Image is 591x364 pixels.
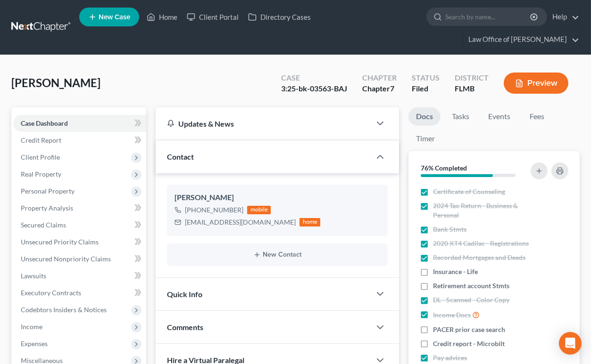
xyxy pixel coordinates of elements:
[21,119,68,127] span: Case Dashboard
[21,306,107,314] span: Codebtors Insiders & Notices
[444,107,477,126] a: Tasks
[433,239,529,248] span: 2020 XT4 Cadilac - Registrations
[167,290,202,299] span: Quick Info
[445,8,532,25] input: Search by name...
[433,353,467,363] span: Pay advices
[21,153,60,161] span: Client Profile
[167,119,359,129] div: Updates & News
[433,225,466,234] span: Bank Stmts
[21,187,75,195] span: Personal Property
[11,76,100,89] span: [PERSON_NAME]
[412,83,440,94] div: Filed
[21,221,66,229] span: Secured Claims
[455,83,489,94] div: FLMB
[21,289,81,297] span: Executory Contracts
[167,323,203,332] span: Comments
[300,218,320,226] div: home
[412,73,440,83] div: Status
[243,8,316,25] a: Directory Cases
[247,206,271,214] div: mobile
[175,192,380,203] div: [PERSON_NAME]
[408,107,441,126] a: Docs
[464,31,579,48] a: Law Office of [PERSON_NAME]
[362,73,397,83] div: Chapter
[21,238,99,246] span: Unsecured Priority Claims
[433,253,525,262] span: Recorded Mortgages and Deeds
[433,201,529,220] span: 2024 Tax Return - Business & Personal
[455,73,489,83] div: District
[408,129,442,148] a: Timer
[21,136,61,144] span: Credit Report
[522,107,552,126] a: Fees
[362,83,397,94] div: Chapter
[13,217,146,234] a: Secured Claims
[281,73,347,83] div: Case
[548,8,579,25] a: Help
[281,83,347,94] div: 3:25-bk-03563-BAJ
[167,152,194,161] span: Contact
[13,267,146,284] a: Lawsuits
[433,339,505,348] span: Credit report - Microbilt
[21,170,61,178] span: Real Property
[433,310,471,320] span: Income Docs
[142,8,182,25] a: Home
[21,204,73,212] span: Property Analysis
[433,325,505,334] span: PACER prior case search
[21,340,48,348] span: Expenses
[99,14,130,21] span: New Case
[433,187,505,196] span: Certificate of Counseling
[421,164,467,172] strong: 76% Completed
[13,234,146,251] a: Unsecured Priority Claims
[433,295,509,305] span: DL - Scanned - Color Copy
[504,73,568,94] button: Preview
[13,284,146,301] a: Executory Contracts
[21,255,111,263] span: Unsecured Nonpriority Claims
[13,115,146,132] a: Case Dashboard
[21,272,46,280] span: Lawsuits
[13,251,146,267] a: Unsecured Nonpriority Claims
[182,8,243,25] a: Client Portal
[21,323,42,331] span: Income
[13,200,146,217] a: Property Analysis
[185,218,296,227] div: [EMAIL_ADDRESS][DOMAIN_NAME]
[13,132,146,149] a: Credit Report
[481,107,518,126] a: Events
[185,205,243,215] div: [PHONE_NUMBER]
[390,84,394,93] span: 7
[175,251,380,259] button: New Contact
[433,281,509,291] span: Retirement account Stmts
[433,267,478,276] span: Insurance - Life
[559,332,582,355] div: Open Intercom Messenger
